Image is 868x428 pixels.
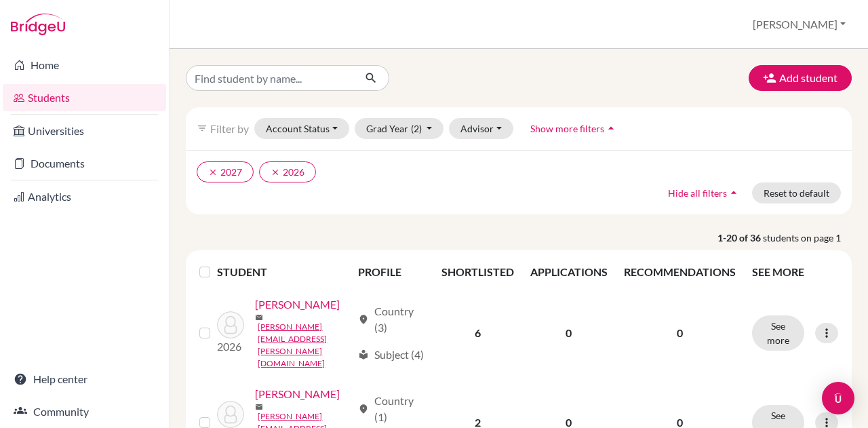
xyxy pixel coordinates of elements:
[358,349,369,360] span: local_library
[350,256,433,288] th: PROFILE
[822,382,854,414] div: Open Intercom Messenger
[197,123,208,134] i: filter_list
[208,168,218,177] i: clear
[656,182,752,203] button: Hide all filtersarrow_drop_up
[255,386,340,402] a: [PERSON_NAME]
[747,12,852,37] button: [PERSON_NAME]
[217,401,244,428] img: Atzbach, Amelia
[358,347,424,363] div: Subject (4)
[271,168,280,177] i: clear
[624,325,736,341] p: 0
[259,161,316,182] button: clear2026
[3,52,166,79] a: Home
[255,296,340,313] a: [PERSON_NAME]
[210,122,249,135] span: Filter by
[668,187,727,199] span: Hide all filters
[519,118,629,139] button: Show more filtersarrow_drop_up
[530,123,604,134] span: Show more filters
[355,118,444,139] button: Grad Year(2)
[3,366,166,393] a: Help center
[616,256,744,288] th: RECOMMENDATIONS
[358,393,425,425] div: Country (1)
[433,288,522,378] td: 6
[3,84,166,111] a: Students
[727,186,741,199] i: arrow_drop_up
[449,118,513,139] button: Advisor
[522,288,616,378] td: 0
[186,65,354,91] input: Find student by name...
[217,311,244,338] img: Alwani, Krish
[258,321,351,370] a: [PERSON_NAME][EMAIL_ADDRESS][PERSON_NAME][DOMAIN_NAME]
[744,256,846,288] th: SEE MORE
[358,303,425,336] div: Country (3)
[254,118,349,139] button: Account Status
[717,231,763,245] strong: 1-20 of 36
[217,256,349,288] th: STUDENT
[749,65,852,91] button: Add student
[3,398,166,425] a: Community
[217,338,244,355] p: 2026
[752,182,841,203] button: Reset to default
[3,183,166,210] a: Analytics
[752,315,804,351] button: See more
[358,314,369,325] span: location_on
[255,403,263,411] span: mail
[763,231,852,245] span: students on page 1
[3,150,166,177] a: Documents
[358,404,369,414] span: location_on
[3,117,166,144] a: Universities
[11,14,65,35] img: Bridge-U
[411,123,422,134] span: (2)
[522,256,616,288] th: APPLICATIONS
[255,313,263,322] span: mail
[433,256,522,288] th: SHORTLISTED
[604,121,618,135] i: arrow_drop_up
[197,161,254,182] button: clear2027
